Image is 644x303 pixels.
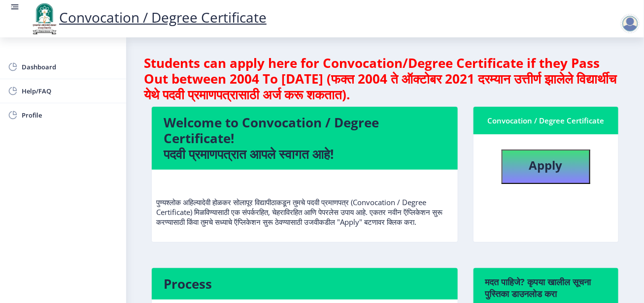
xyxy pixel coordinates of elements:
h4: Welcome to Convocation / Degree Certificate! पदवी प्रमाणपत्रात आपले स्वागत आहे! [164,115,446,162]
h6: मदत पाहिजे? कृपया खालील सूचना पुस्तिका डाउनलोड करा [485,276,607,300]
h4: Process [164,276,446,292]
img: logo [30,2,59,35]
span: Profile [22,109,118,121]
h4: Students can apply here for Convocation/Degree Certificate if they Pass Out between 2004 To [DATE... [144,55,626,102]
span: Help/FAQ [22,85,118,97]
div: Convocation / Degree Certificate [485,115,607,126]
p: पुण्यश्लोक अहिल्यादेवी होळकर सोलापूर विद्यापीठाकडून तुमचे पदवी प्रमाणपत्र (Convocation / Degree C... [156,178,453,227]
button: Apply [502,150,590,184]
a: Convocation / Degree Certificate [30,8,267,27]
span: Dashboard [22,61,118,73]
b: Apply [529,157,563,173]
